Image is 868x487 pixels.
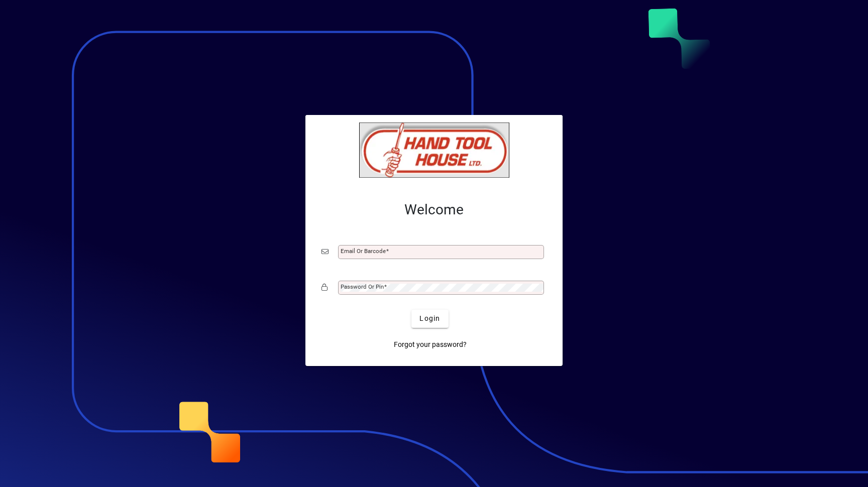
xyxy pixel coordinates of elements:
span: Login [419,313,440,324]
mat-label: Email or Barcode [341,248,386,255]
span: Forgot your password? [394,339,467,350]
a: Forgot your password? [390,336,471,354]
button: Login [411,310,448,328]
h2: Welcome [321,201,547,218]
mat-label: Password or Pin [341,283,384,290]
